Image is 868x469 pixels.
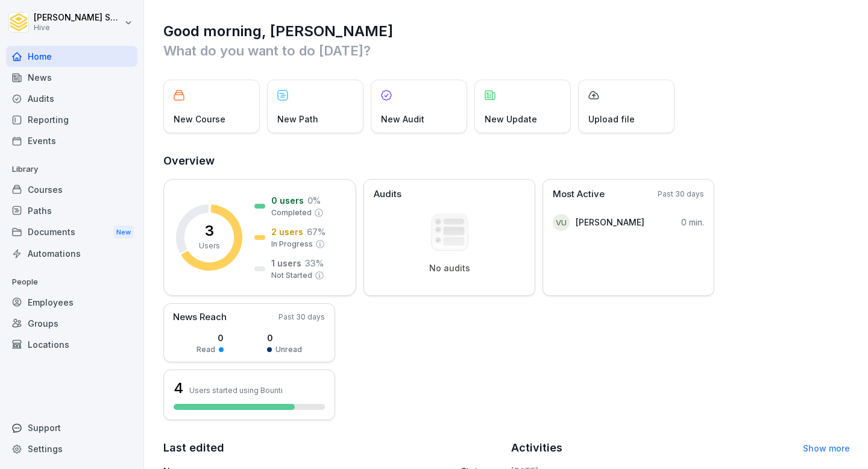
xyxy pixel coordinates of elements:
[6,221,137,244] div: Documents
[271,207,312,218] p: Completed
[271,225,303,238] p: 2 users
[588,113,635,125] p: Upload file
[6,292,137,313] a: Employees
[6,160,137,179] p: Library
[271,270,312,281] p: Not Started
[277,113,318,125] p: New Path
[174,113,225,125] p: New Course
[429,263,470,274] p: No audits
[381,113,424,125] p: New Audit
[271,194,304,207] p: 0 users
[305,257,324,269] p: 33 %
[6,438,137,459] a: Settings
[199,241,220,251] p: Users
[485,113,537,125] p: New Update
[576,216,644,228] p: [PERSON_NAME]
[197,332,224,344] p: 0
[6,179,137,200] a: Courses
[307,225,325,238] p: 67 %
[173,310,227,324] p: News Reach
[553,187,605,201] p: Most Active
[163,439,503,456] h2: Last edited
[6,109,137,130] a: Reporting
[267,332,302,344] p: 0
[174,378,183,398] h3: 4
[6,221,137,244] a: DocumentsNew
[553,214,570,231] div: VU
[511,439,562,456] h2: Activities
[6,67,137,88] a: News
[803,443,850,453] a: Show more
[205,224,214,238] p: 3
[374,187,401,201] p: Audits
[278,312,325,323] p: Past 30 days
[113,225,134,239] div: New
[275,344,302,355] p: Unread
[271,257,301,269] p: 1 users
[6,417,137,438] div: Support
[658,189,704,200] p: Past 30 days
[681,216,704,228] p: 0 min.
[6,313,137,334] a: Groups
[6,272,137,292] p: People
[6,46,137,67] a: Home
[163,41,850,60] p: What do you want to do [DATE]?
[307,194,321,207] p: 0 %
[197,344,215,355] p: Read
[34,13,122,23] p: [PERSON_NAME] Shetty
[163,153,850,169] h2: Overview
[6,200,137,221] a: Paths
[6,130,137,151] a: Events
[271,239,313,250] p: In Progress
[34,24,122,32] p: Hive
[189,386,283,395] p: Users started using Bounti
[6,243,137,264] a: Automations
[6,88,137,109] a: Audits
[6,334,137,355] a: Locations
[163,22,850,41] h1: Good morning, [PERSON_NAME]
